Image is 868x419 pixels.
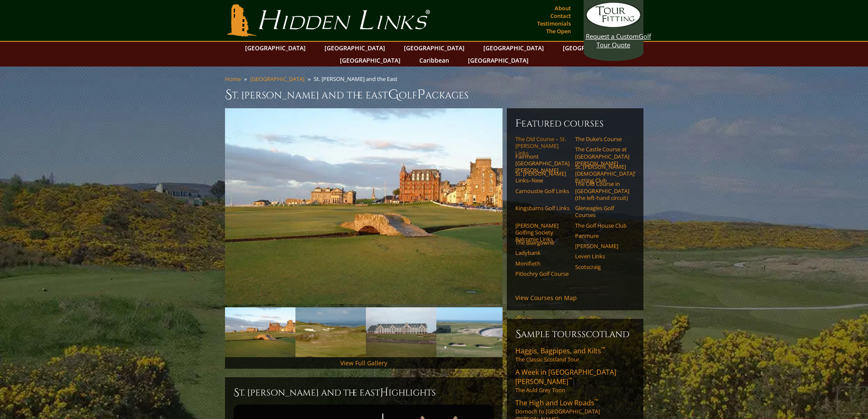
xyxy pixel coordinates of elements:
[575,263,629,270] a: Scotscraig
[575,180,629,201] a: The Old Course in [GEOGRAPHIC_DATA] (the left-hand circuit)
[515,249,570,256] a: Ladybank
[558,42,628,54] a: [GEOGRAPHIC_DATA]
[601,345,605,353] sup: ™
[515,136,570,156] a: The Old Course – St. [PERSON_NAME] Links
[515,327,635,341] h6: Sample ToursScotland
[515,239,570,246] a: The Blairgowrie
[575,163,629,184] a: St. [PERSON_NAME] [DEMOGRAPHIC_DATA]’ Putting Club
[515,346,605,355] span: Haggis, Bagpipes, and Kilts
[515,153,570,174] a: Fairmont [GEOGRAPHIC_DATA][PERSON_NAME]
[515,170,570,184] a: St. [PERSON_NAME] Links–New
[479,42,548,54] a: [GEOGRAPHIC_DATA]
[586,32,639,40] span: Request a Custom
[515,398,598,407] span: The High and Low Roads
[575,253,629,260] a: Leven Links
[575,222,629,229] a: The Golf House Club
[234,386,494,399] h2: St. [PERSON_NAME] and the East ighlights
[515,367,616,386] span: A Week in [GEOGRAPHIC_DATA][PERSON_NAME]
[515,260,570,267] a: Monifieth
[320,42,389,54] a: [GEOGRAPHIC_DATA]
[586,2,641,49] a: Request a CustomGolf Tour Quote
[225,75,241,83] a: Home
[515,270,570,277] a: Pitlochry Golf Course
[515,188,570,194] a: Carnoustie Golf Links
[568,376,572,383] sup: ™
[575,205,629,219] a: Gleneagles Golf Courses
[417,86,425,103] span: P
[544,25,573,37] a: The Open
[464,54,533,66] a: [GEOGRAPHIC_DATA]
[548,10,573,22] a: Contact
[515,205,570,211] a: Kingsbarns Golf Links
[594,397,598,405] sup: ™
[515,117,635,130] h6: Featured Courses
[515,222,570,243] a: [PERSON_NAME] Golfing Society Balcomie Links
[241,42,310,54] a: [GEOGRAPHIC_DATA]
[515,367,635,394] a: A Week in [GEOGRAPHIC_DATA][PERSON_NAME]™The Auld Grey Toon
[250,75,304,83] a: [GEOGRAPHIC_DATA]
[575,243,629,249] a: [PERSON_NAME]
[380,386,389,399] span: H
[314,75,401,83] li: St. [PERSON_NAME] and the East
[575,136,629,142] a: The Duke’s Course
[535,17,573,29] a: Testimonials
[400,42,469,54] a: [GEOGRAPHIC_DATA]
[575,232,629,239] a: Panmure
[415,54,453,66] a: Caribbean
[225,86,643,103] h1: St. [PERSON_NAME] and the East olf ackages
[515,346,635,363] a: Haggis, Bagpipes, and Kilts™The Classic Scotland Tour
[340,359,387,367] a: View Full Gallery
[575,146,629,167] a: The Castle Course at [GEOGRAPHIC_DATA][PERSON_NAME]
[336,54,405,66] a: [GEOGRAPHIC_DATA]
[552,2,573,14] a: About
[515,294,577,302] a: View Courses on Map
[388,86,399,103] span: G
